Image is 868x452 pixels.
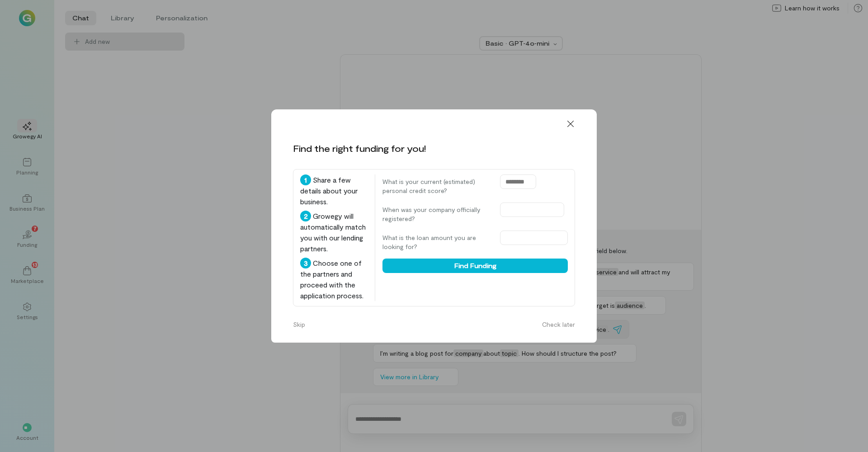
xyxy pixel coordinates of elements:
div: Growegy will automatically match you with our lending partners. [300,211,368,254]
div: 3 [300,258,311,268]
div: Choose one of the partners and proceed with the application process. [300,258,368,301]
label: When was your company officially registered? [382,205,491,223]
div: Find the right funding for you! [293,142,426,155]
label: What is your current (estimated) personal credit score? [382,177,491,195]
button: Check later [537,317,580,332]
label: What is the loan amount you are looking for? [382,233,491,251]
div: Share a few details about your business. [300,174,368,207]
button: Find Funding [382,259,568,273]
div: 1 [300,174,311,185]
div: 2 [300,211,311,221]
button: Skip [288,317,311,332]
